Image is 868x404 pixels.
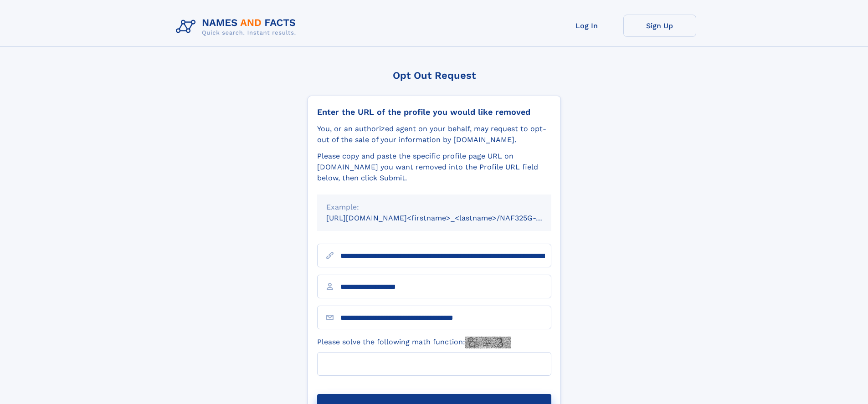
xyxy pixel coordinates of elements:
[326,202,542,213] div: Example:
[308,70,561,81] div: Opt Out Request
[172,15,303,39] img: Logo Names and Facts
[623,15,696,37] a: Sign Up
[550,15,623,37] a: Log In
[317,123,551,145] div: You, or an authorized agent on your behalf, may request to opt-out of the sale of your informatio...
[317,151,551,184] div: Please copy and paste the specific profile page URL on [DOMAIN_NAME] you want removed into the Pr...
[326,214,569,222] small: [URL][DOMAIN_NAME]<firstname>_<lastname>/NAF325G-xxxxxxxx
[317,107,551,117] div: Enter the URL of the profile you would like removed
[317,337,511,348] label: Please solve the following math function:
